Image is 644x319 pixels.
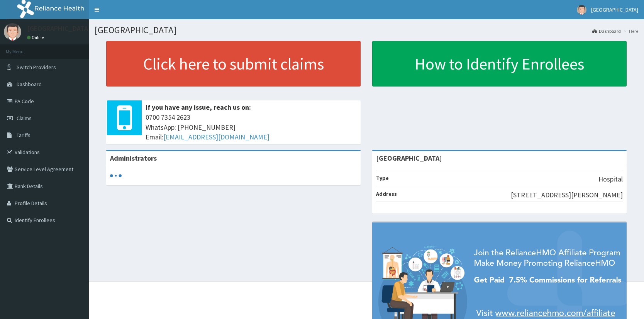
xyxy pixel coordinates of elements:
a: Online [27,35,46,40]
span: Claims [17,115,32,122]
a: Click here to submit claims [106,41,361,87]
p: [GEOGRAPHIC_DATA] [27,25,91,32]
b: If you have any issue, reach us on: [146,103,251,112]
p: [STREET_ADDRESS][PERSON_NAME] [511,190,623,200]
img: User Image [4,23,21,41]
p: Hospital [598,174,623,184]
a: Dashboard [592,28,621,34]
span: [GEOGRAPHIC_DATA] [591,6,638,13]
img: User Image [577,5,586,15]
svg: audio-loading [110,170,122,182]
span: Tariffs [17,132,31,139]
span: Switch Providers [17,64,56,71]
span: Dashboard [17,81,42,88]
b: Type [376,175,389,182]
strong: [GEOGRAPHIC_DATA] [376,154,442,163]
li: Here [622,28,638,34]
b: Administrators [110,154,157,163]
b: Address [376,190,397,197]
span: 0700 7354 2623 WhatsApp: [PHONE_NUMBER] Email: [146,112,357,142]
a: How to Identify Enrollees [372,41,627,87]
a: [EMAIL_ADDRESS][DOMAIN_NAME] [163,132,269,141]
h1: [GEOGRAPHIC_DATA] [95,25,638,35]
